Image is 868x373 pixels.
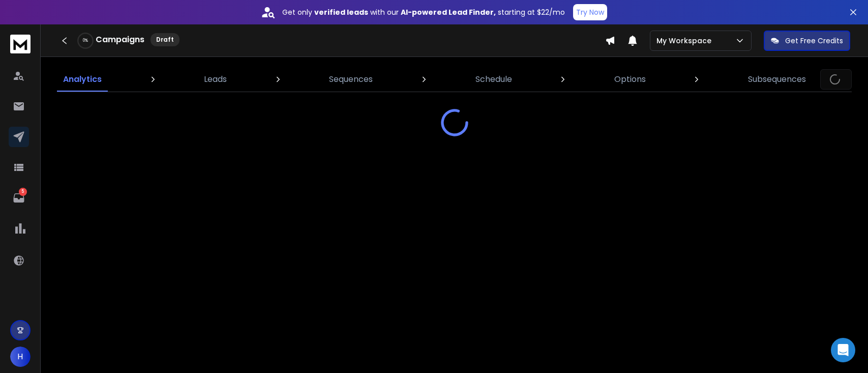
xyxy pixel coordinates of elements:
[656,36,715,46] p: My Workspace
[9,188,29,208] a: 5
[785,36,843,46] p: Get Free Credits
[573,4,607,20] button: Try Now
[151,33,179,46] div: Draft
[314,7,368,17] strong: verified leads
[10,347,31,367] button: H
[10,35,31,53] img: logo
[96,34,144,46] h1: Campaigns
[329,73,373,85] p: Sequences
[83,38,88,44] p: 0 %
[748,73,806,85] p: Subsequences
[19,188,27,196] p: 5
[831,338,855,362] div: Open Intercom Messenger
[742,67,812,92] a: Subsequences
[401,7,496,17] strong: AI-powered Lead Finder,
[57,67,108,92] a: Analytics
[764,31,850,51] button: Get Free Credits
[576,7,604,17] p: Try Now
[614,73,646,85] p: Options
[323,67,379,92] a: Sequences
[204,73,227,85] p: Leads
[608,67,652,92] a: Options
[475,73,512,85] p: Schedule
[282,7,565,17] p: Get only with our starting at $22/mo
[469,67,518,92] a: Schedule
[63,73,102,85] p: Analytics
[198,67,233,92] a: Leads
